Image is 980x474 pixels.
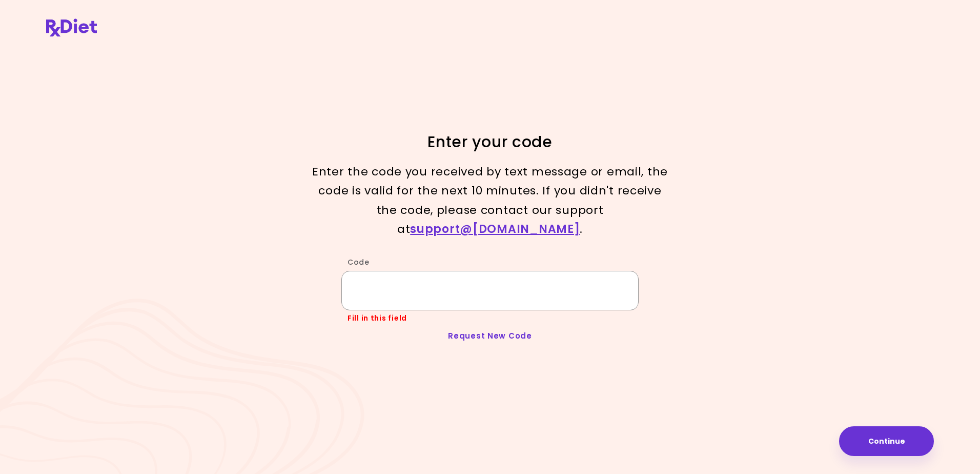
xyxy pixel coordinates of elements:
h1: Enter your code [311,132,669,152]
a: support@[DOMAIN_NAME] [410,221,580,237]
a: Request New Code [448,330,532,341]
img: RxDiet [46,18,97,36]
div: Fill in this field [341,313,639,324]
label: Code [341,257,370,267]
button: Continue [839,426,934,456]
p: Enter the code you received by text message or email, the code is valid for the next 10 minutes. ... [311,162,669,239]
